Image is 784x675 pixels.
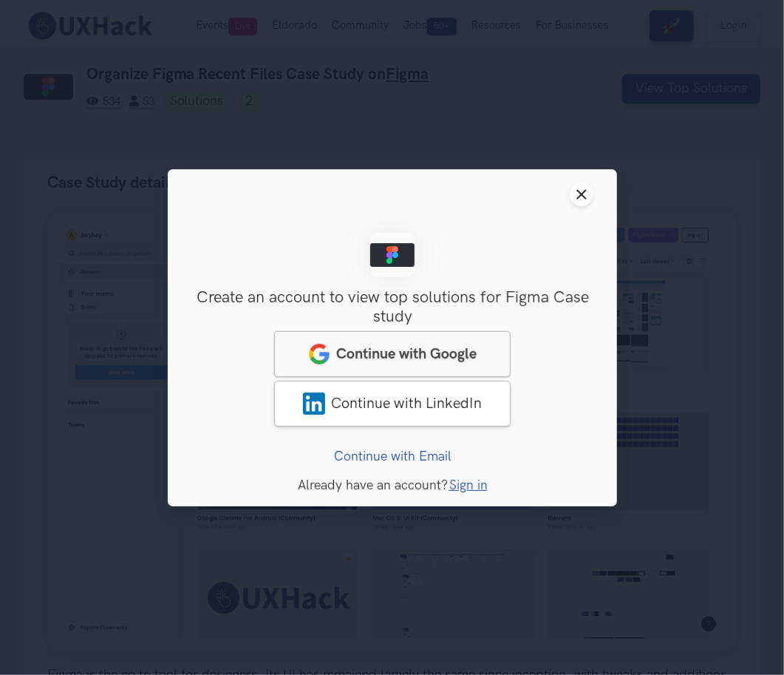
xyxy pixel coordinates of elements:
[333,448,451,464] a: Continue with Email
[449,477,487,492] a: Sign in
[297,477,447,492] span: Already have an account?
[274,330,511,376] a: googleContinue with Google
[191,288,593,328] h3: Create an account to view top solutions for Figma Case study
[274,380,511,426] a: LinkedInContinue with LinkedIn
[308,342,330,364] img: google
[331,394,482,412] span: Continue with LinkedIn
[336,345,477,362] span: Continue with Google
[303,392,325,414] img: LinkedIn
